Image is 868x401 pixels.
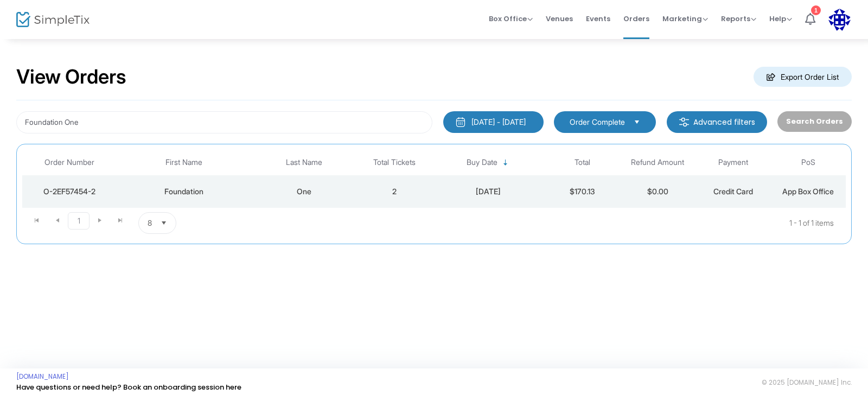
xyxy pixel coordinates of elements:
[165,158,202,167] span: First Name
[679,117,690,128] img: filter
[629,116,644,128] button: Select
[471,117,526,128] div: [DATE] - [DATE]
[545,150,620,175] th: Total
[16,382,241,392] a: Have questions or need help? Book an onboarding session here
[254,186,354,197] div: One
[811,5,821,15] div: 1
[662,14,708,24] span: Marketing
[501,158,510,167] span: Sortable
[357,150,432,175] th: Total Tickets
[286,158,322,167] span: Last Name
[721,14,756,24] span: Reports
[546,5,573,33] span: Venues
[623,5,649,33] span: Orders
[489,14,533,24] span: Box Office
[620,175,695,208] td: $0.00
[620,150,695,175] th: Refund Amount
[357,175,432,208] td: 2
[713,187,753,196] span: Credit Card
[22,150,846,208] div: Data table
[570,117,625,128] span: Order Complete
[284,212,834,234] kendo-pager-info: 1 - 1 of 1 items
[16,111,432,133] input: Search by name, email, phone, order number, ip address, or last 4 digits of card
[801,158,815,167] span: PoS
[754,67,852,87] m-button: Export Order List
[16,372,69,381] a: [DOMAIN_NAME]
[68,212,90,230] span: Page 1
[718,158,748,167] span: Payment
[119,186,249,197] div: Foundation
[44,158,94,167] span: Order Number
[467,158,497,167] span: Buy Date
[586,5,610,33] span: Events
[762,378,852,387] span: © 2025 [DOMAIN_NAME] Inc.
[545,175,620,208] td: $170.13
[769,14,792,24] span: Help
[16,65,126,89] h2: View Orders
[156,213,171,233] button: Select
[782,187,834,196] span: App Box Office
[667,111,767,133] m-button: Advanced filters
[443,111,544,133] button: [DATE] - [DATE]
[435,186,542,197] div: 8/1/2025
[148,218,152,228] span: 8
[25,186,113,197] div: O-2EF57454-2
[455,117,466,128] img: monthly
